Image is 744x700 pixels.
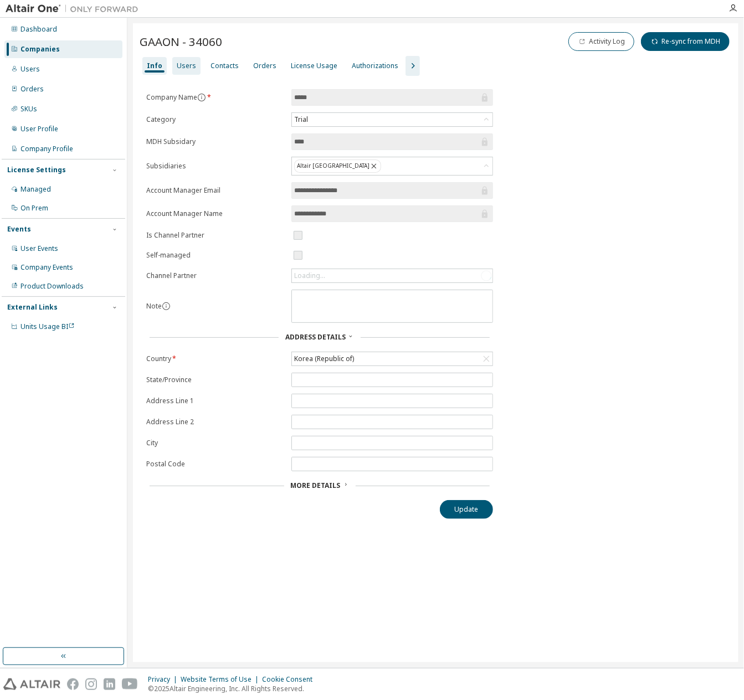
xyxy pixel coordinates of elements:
[162,302,171,311] button: information
[146,271,285,280] label: Channel Partner
[148,675,181,684] div: Privacy
[146,354,285,363] label: Country
[20,244,58,253] div: User Events
[146,186,285,195] label: Account Manager Email
[293,353,356,365] div: Korea (Republic of)
[20,65,40,74] div: Users
[20,322,75,331] span: Units Usage BI
[3,678,60,690] img: altair_logo.svg
[146,397,285,405] label: Address Line 1
[146,301,162,311] label: Note
[294,159,381,173] div: Altair [GEOGRAPHIC_DATA]
[285,332,346,342] span: Address Details
[7,225,31,234] div: Events
[181,675,262,684] div: Website Terms of Use
[6,3,144,14] img: Altair One
[7,166,66,174] div: License Settings
[146,231,285,240] label: Is Channel Partner
[20,263,73,272] div: Company Events
[85,678,97,690] img: instagram.svg
[197,93,206,102] button: information
[146,209,285,218] label: Account Manager Name
[146,137,285,146] label: MDH Subsidary
[146,439,285,447] label: City
[146,93,285,102] label: Company Name
[20,85,44,94] div: Orders
[7,303,58,312] div: External Links
[20,125,58,133] div: User Profile
[146,418,285,426] label: Address Line 2
[291,61,337,70] div: License Usage
[211,61,239,70] div: Contacts
[292,352,492,366] div: Korea (Republic of)
[146,251,285,260] label: Self-managed
[20,185,51,194] div: Managed
[20,105,37,114] div: SKUs
[292,269,492,282] div: Loading...
[292,157,492,175] div: Altair [GEOGRAPHIC_DATA]
[291,481,341,490] span: More Details
[20,25,57,34] div: Dashboard
[140,34,222,49] span: GAAON - 34060
[253,61,276,70] div: Orders
[352,61,398,70] div: Authorizations
[641,32,730,51] button: Re-sync from MDH
[146,162,285,171] label: Subsidiaries
[148,684,319,693] p: © 2025 Altair Engineering, Inc. All Rights Reserved.
[104,678,115,690] img: linkedin.svg
[293,114,310,126] div: Trial
[122,678,138,690] img: youtube.svg
[177,61,196,70] div: Users
[568,32,634,51] button: Activity Log
[20,45,60,54] div: Companies
[294,271,325,280] div: Loading...
[440,500,493,519] button: Update
[147,61,162,70] div: Info
[146,460,285,469] label: Postal Code
[67,678,79,690] img: facebook.svg
[146,115,285,124] label: Category
[20,282,84,291] div: Product Downloads
[20,204,48,213] div: On Prem
[262,675,319,684] div: Cookie Consent
[292,113,492,126] div: Trial
[146,375,285,384] label: State/Province
[20,145,73,153] div: Company Profile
